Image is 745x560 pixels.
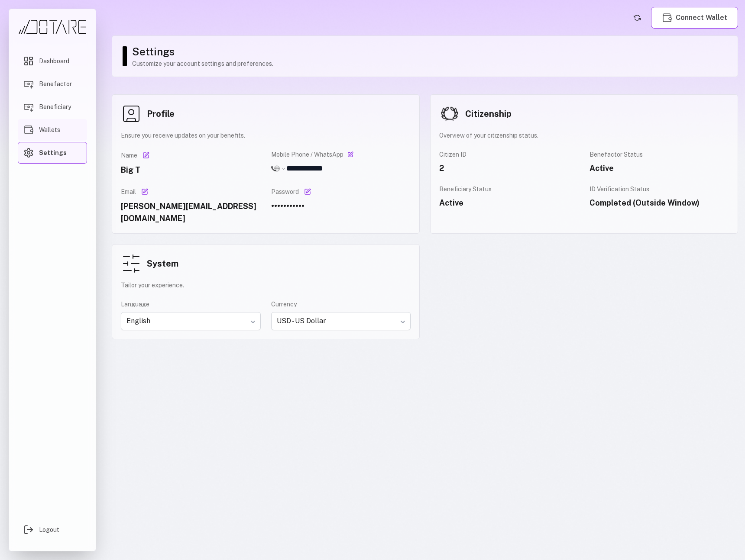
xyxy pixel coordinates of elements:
img: Dotare Logo [18,19,87,35]
span: Logout [39,525,59,534]
img: Wallets [662,13,672,23]
div: Big T [121,164,261,176]
h2: Citizenship [465,108,512,120]
img: Laurel [439,103,460,124]
img: Beneficiary [23,102,34,112]
h2: System [147,257,178,270]
button: Connect Wallet [651,7,738,29]
div: ••••••••••• [271,200,411,212]
span: Dashboard [39,57,69,65]
h1: Settings [132,45,729,58]
div: Active [439,197,579,209]
img: Wallets [23,125,34,135]
button: Edit [141,150,151,161]
label: Benefactor Status [590,150,729,159]
label: Language [121,300,261,309]
span: Benefactor [39,80,72,88]
h2: Profile [147,108,175,120]
img: Profile [121,103,142,124]
p: Tailor your experience. [121,281,411,290]
label: Password [271,187,299,196]
p: Ensure you receive updates on your benefits. [121,131,411,140]
img: Benefactor [23,79,34,89]
label: Currency [271,300,411,309]
div: Completed (Outside Window) [590,197,729,209]
label: ID Verification Status [590,185,649,193]
button: Edit [139,187,150,197]
label: Mobile Phone / WhatsApp [271,150,343,159]
button: English [121,312,261,330]
span: USD - US Dollar [277,316,405,326]
button: Edit [302,187,313,197]
p: Customize your account settings and preferences. [132,59,729,68]
p: Overview of your citizenship status. [439,131,729,140]
label: Citizen ID [439,150,579,159]
label: Name [121,151,137,160]
span: Wallets [39,126,60,134]
span: Settings [39,148,67,157]
span: English [126,316,255,326]
img: System [121,253,142,274]
div: Active [590,162,729,174]
button: USD - US Dollar [271,312,411,330]
label: Beneficiary Status [439,185,579,193]
button: Refresh account status [630,11,644,25]
div: [PERSON_NAME][EMAIL_ADDRESS][DOMAIN_NAME] [121,200,261,225]
label: Email [121,187,136,196]
div: 2 [439,162,579,174]
span: Beneficiary [39,103,71,111]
